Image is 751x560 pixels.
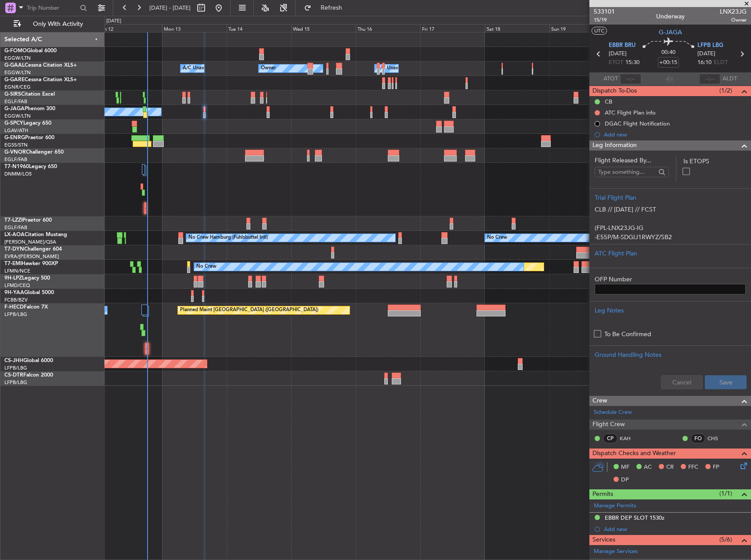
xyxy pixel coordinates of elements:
[377,62,413,75] div: A/C Unavailable
[594,547,638,556] a: Manage Services
[720,7,747,16] span: LNX23JG
[605,120,670,127] div: DGAC Flight Notification
[595,193,746,202] div: Trial Flight Plan
[592,449,676,459] span: Dispatch Checks and Weather
[595,156,669,165] span: Flight Released By...
[4,150,26,155] span: G-VNOR
[300,1,353,15] button: Refresh
[620,434,639,442] a: KAH
[4,135,25,140] span: G-ENRG
[4,261,22,266] span: T7-EMI
[4,311,27,318] a: LFPB/LBG
[4,135,54,140] a: G-ENRGPraetor 600
[697,41,723,50] span: LFPB LBG
[227,24,291,32] div: Tue 14
[594,16,615,24] span: 15/19
[4,218,52,223] a: T7-LZZIPraetor 600
[595,249,746,258] div: ATC Flight Plan
[595,275,746,284] label: OFP Number
[183,62,219,75] div: A/C Unavailable
[313,5,350,11] span: Refresh
[4,268,30,274] a: LFMN/NCE
[4,84,31,90] a: EGNR/CEG
[603,75,618,83] span: ATOT
[4,77,77,83] a: G-GARECessna Citation XLS+
[4,247,24,252] span: T7-DYN
[604,131,747,138] div: Add new
[656,12,685,21] div: Underway
[162,24,227,32] div: Mon 13
[4,232,67,237] a: LX-AOACitation Mustang
[595,205,746,214] p: CLB // [DATE] // FCST
[27,1,77,14] input: Trip Number
[4,92,55,97] a: G-SIRSCitation Excel
[4,63,25,68] span: G-GAAL
[4,239,56,245] a: [PERSON_NAME]/QSA
[4,261,58,266] a: T7-EMIHawker 900XP
[4,164,57,169] a: T7-N1960Legacy 650
[4,48,57,54] a: G-FOMOGlobal 6000
[4,276,22,281] span: 9H-LPZ
[621,463,629,472] span: MF
[592,396,607,406] span: Crew
[592,535,615,545] span: Services
[485,24,549,32] div: Sat 18
[356,24,420,32] div: Thu 16
[4,106,55,111] a: G-JAGAPhenom 300
[4,106,25,111] span: G-JAGA
[719,489,732,498] span: (1/1)
[4,77,25,83] span: G-GARE
[683,157,746,166] label: Is ETOPS
[4,373,53,378] a: CS-DTRFalcon 2000
[714,58,728,67] span: ELDT
[592,27,607,35] button: UTC
[644,463,652,472] span: AC
[659,28,682,37] span: G-JAGA
[4,290,24,295] span: 9H-YAA
[4,113,31,119] a: EGGW/LTN
[4,232,25,237] span: LX-AOA
[97,24,162,32] div: Sun 12
[4,305,24,310] span: F-HECD
[609,50,627,58] span: [DATE]
[4,365,27,371] a: LFPB/LBG
[594,502,636,510] a: Manage Permits
[180,304,318,317] div: Planned Maint [GEOGRAPHIC_DATA] ([GEOGRAPHIC_DATA])
[620,74,641,84] input: --:--
[291,24,356,32] div: Wed 15
[719,86,732,95] span: (1/2)
[4,142,28,148] a: EGSS/STN
[4,290,54,295] a: 9H-YAAGlobal 5000
[4,171,32,177] a: DNMM/LOS
[605,514,664,521] div: EBBR DEP SLOT 1530z
[4,156,27,163] a: EGLF/FAB
[4,253,59,260] a: EVRA/[PERSON_NAME]
[106,18,121,25] div: [DATE]
[604,525,747,533] div: Add new
[4,55,31,61] a: EGGW/LTN
[10,17,95,31] button: Only With Activity
[688,463,698,472] span: FFC
[23,21,93,27] span: Only With Activity
[605,98,612,105] div: CB
[598,165,656,179] input: Type something...
[691,434,705,443] div: FO
[4,305,48,310] a: F-HECDFalcon 7X
[4,282,30,289] a: LFMD/CEQ
[722,75,737,83] span: ALDT
[4,247,62,252] a: T7-DYNChallenger 604
[4,218,22,223] span: T7-LZZI
[592,86,637,96] span: Dispatch To-Dos
[4,121,23,126] span: G-SPCY
[603,434,617,443] div: CP
[604,330,651,339] label: To Be Confirmed
[592,489,613,499] span: Permits
[595,233,746,242] p: -E55P/M-SDGIJ1RWYZ/SB2
[4,276,50,281] a: 9H-LPZLegacy 500
[4,224,27,231] a: EGLF/FAB
[549,24,614,32] div: Sun 19
[609,41,635,50] span: EBBR BRU
[261,62,276,75] div: Owner
[188,231,268,244] div: No Crew Hamburg (Fuhlsbuttel Intl)
[4,150,64,155] a: G-VNORChallenger 650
